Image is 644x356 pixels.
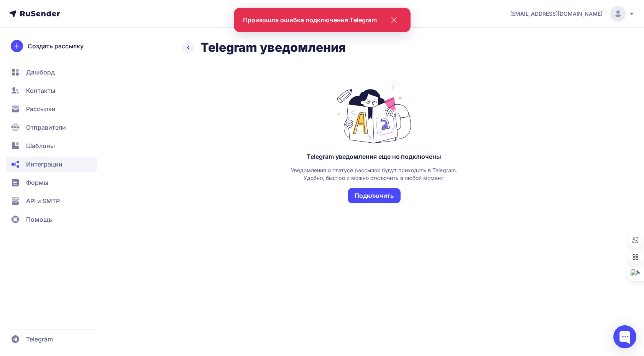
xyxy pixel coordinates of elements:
[290,166,458,182] div: Уведомления о статусе рассылок будут приходить в Telegram. Удобно, быстро и можно отключить в люб...
[26,178,48,187] span: Формы
[243,15,377,25] div: Произошла ошибка подключения Telegram
[28,41,84,51] span: Создать рассылку
[383,15,401,25] svg: close
[26,68,55,77] span: Дашборд
[200,40,346,55] h2: Telegram уведомления
[510,10,603,18] span: [EMAIL_ADDRESS][DOMAIN_NAME]
[348,188,401,203] button: Подключить
[26,196,60,206] span: API и SMTP
[307,153,441,160] div: Telegram уведомления еще не подключены
[26,141,55,150] span: Шаблоны
[26,104,56,114] span: Рассылки
[26,86,55,95] span: Контакты
[26,123,66,132] span: Отправители
[26,335,53,344] span: Telegram
[26,160,62,169] span: Интеграции
[336,86,412,143] img: Telegram уведомления
[26,215,52,224] span: Помощь
[6,331,97,347] a: Telegram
